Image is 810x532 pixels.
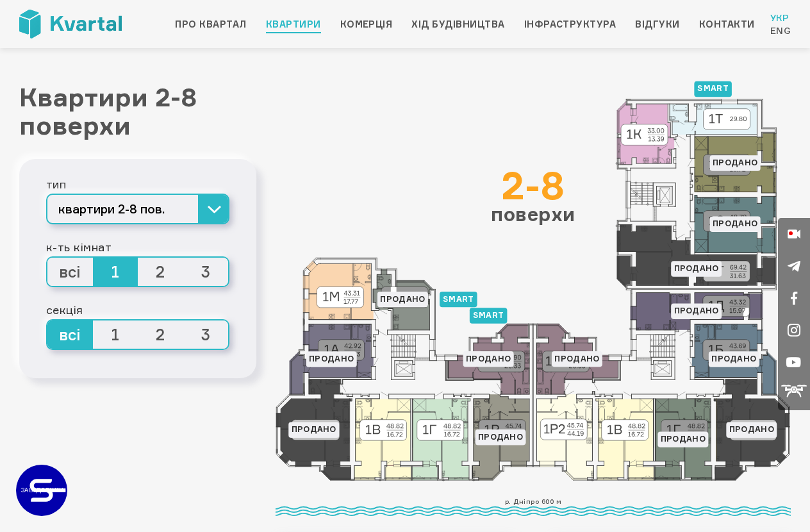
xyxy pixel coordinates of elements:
[524,17,616,32] a: Інфраструктура
[46,194,229,224] button: квартири 2-8 пов.
[46,300,229,319] div: секція
[93,320,138,349] span: 1
[47,320,93,349] span: всі
[770,12,791,24] a: Укр
[276,496,791,516] div: р. Дніпро 600 м
[183,320,229,349] span: 3
[183,258,229,286] span: 3
[635,17,679,32] a: Відгуки
[46,237,229,256] div: к-ть кімнат
[699,17,755,32] a: Контакти
[93,258,138,286] span: 1
[770,24,791,37] a: Eng
[16,465,67,516] a: ЗАБУДОВНИК
[340,17,393,32] a: Комерція
[411,17,504,32] a: Хід будівництва
[138,320,183,349] span: 2
[19,10,122,38] img: Kvartal
[138,258,183,286] span: 2
[175,17,246,32] a: Про квартал
[491,166,575,204] div: 2-8
[46,174,229,194] div: тип
[47,258,93,286] span: всі
[21,486,63,494] text: ЗАБУДОВНИК
[19,83,256,140] h1: Квартири 2-8 поверхи
[491,166,575,224] div: поверхи
[266,17,321,32] a: Квартири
